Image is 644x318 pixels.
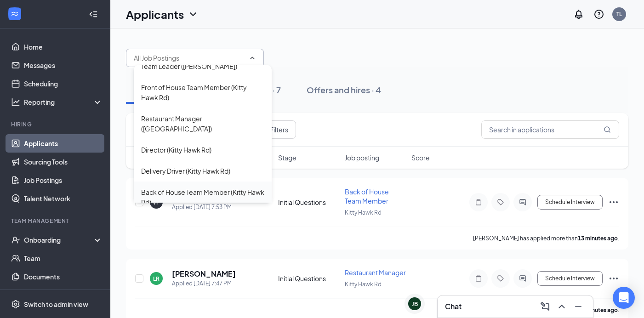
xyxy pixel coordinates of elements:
div: Switch to admin view [24,300,88,309]
button: Schedule Interview [537,271,603,286]
svg: Note [473,275,484,282]
h5: [PERSON_NAME] [172,269,236,279]
svg: Settings [11,300,20,309]
span: Score [411,153,430,162]
svg: WorkstreamLogo [10,9,19,18]
svg: ChevronUp [249,54,256,62]
button: Minimize [571,299,586,314]
svg: ActiveChat [517,199,528,206]
svg: MagnifyingGlass [604,126,611,133]
svg: Tag [495,199,506,206]
span: Kitty Hawk Rd [345,209,382,216]
svg: ChevronDown [188,9,199,20]
div: Front of House Team Member (Kitty Hawk Rd) [141,82,264,102]
a: Sourcing Tools [24,153,103,171]
b: 13 minutes ago [578,235,618,242]
svg: Collapse [89,10,98,19]
div: Back of House Team Member (Kitty Hawk Rd) [141,187,264,207]
svg: Note [473,199,484,206]
span: Stage [278,153,296,162]
svg: Tag [495,275,506,282]
div: Offers and hires · 4 [307,84,381,96]
div: Director (Kitty Hawk Rd) [141,145,211,155]
a: Documents [24,267,103,286]
div: Initial Questions [278,274,339,283]
span: Back of House Team Member [345,187,389,205]
svg: ComposeMessage [540,301,551,312]
button: ComposeMessage [538,299,553,314]
button: Schedule Interview [537,195,603,210]
svg: Ellipses [608,197,619,208]
div: TL [616,10,622,18]
a: Talent Network [24,189,103,208]
div: Team Leader ([PERSON_NAME]) [141,61,237,71]
a: Team [24,249,103,267]
svg: UserCheck [11,235,20,244]
a: Scheduling [24,74,103,93]
button: ChevronUp [554,299,569,314]
span: Restaurant Manager [345,268,406,277]
svg: Notifications [573,9,584,20]
a: SurveysCrown [24,286,103,304]
input: Search in applications [481,120,619,139]
svg: Analysis [11,97,20,107]
div: Initial Questions [278,198,339,207]
div: Delivery Driver (Kitty Hawk Rd) [141,166,230,176]
div: JB [412,300,418,308]
h3: Chat [445,301,462,312]
svg: Minimize [573,301,584,312]
div: Applied [DATE] 7:47 PM [172,279,236,288]
div: Reporting [24,97,103,107]
div: Open Intercom Messenger [613,287,635,309]
div: Onboarding [24,235,95,244]
a: Messages [24,56,103,74]
a: Job Postings [24,171,103,189]
input: All Job Postings [134,53,245,63]
h1: Applicants [126,6,184,22]
div: Applied [DATE] 7:53 PM [172,203,236,212]
div: Hiring [11,120,101,128]
b: 19 minutes ago [578,307,618,313]
svg: ChevronUp [556,301,567,312]
svg: QuestionInfo [593,9,604,20]
svg: Ellipses [608,273,619,284]
a: Home [24,38,103,56]
span: Kitty Hawk Rd [345,281,382,288]
div: LR [153,275,160,283]
p: [PERSON_NAME] has applied more than . [473,234,619,242]
a: Applicants [24,134,103,153]
span: Job posting [345,153,379,162]
div: Team Management [11,217,101,225]
svg: ActiveChat [517,275,528,282]
div: Restaurant Manager ([GEOGRAPHIC_DATA]) [141,114,264,134]
button: Filter Filters [249,120,296,139]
